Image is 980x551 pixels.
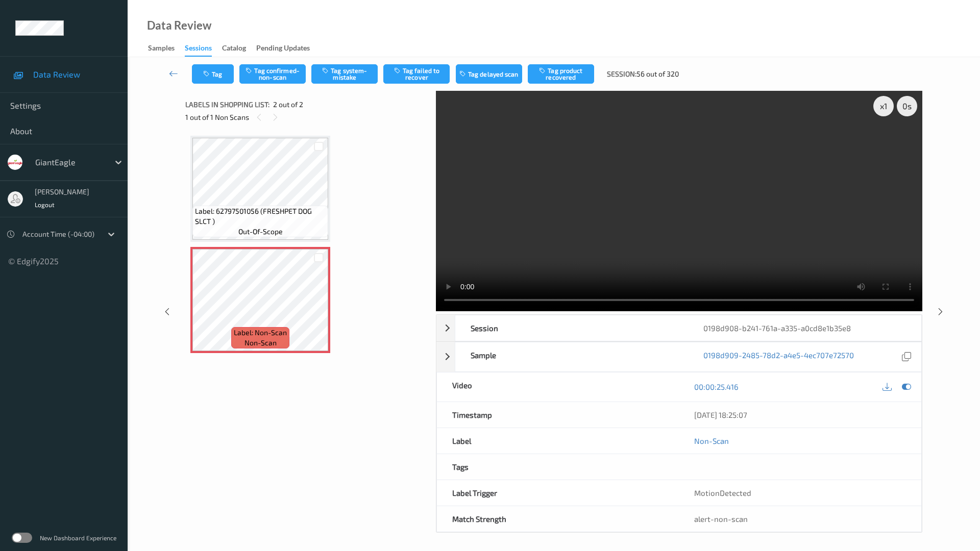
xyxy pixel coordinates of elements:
div: MotionDetected [679,480,921,506]
div: Sample [455,342,689,371]
div: 1 out of 1 Non Scans [185,111,429,123]
div: Sessions [185,43,212,57]
a: Samples [148,41,185,56]
button: Tag product recovered [528,64,594,84]
div: Catalog [222,43,246,56]
a: 00:00:25.416 [694,382,739,392]
a: Sessions [185,41,222,57]
span: Label: 62797501056 (FRESHPET DOG SLCT ) [195,206,326,227]
div: Timestamp [437,402,679,428]
div: x 1 [873,96,894,116]
span: out-of-scope [238,227,283,237]
button: Tag system-mistake [311,64,378,84]
div: Data Review [147,20,211,31]
span: Label: Non-Scan [234,328,287,338]
span: Labels in shopping list: [185,99,269,110]
div: Samples [148,43,175,56]
div: alert-non-scan [694,514,906,524]
button: Tag delayed scan [456,64,522,84]
button: Tag failed to recover [383,64,450,84]
div: Session [455,315,689,341]
a: Catalog [222,41,256,56]
span: 2 out of 2 [273,99,303,110]
button: Tag confirmed-non-scan [239,64,306,84]
a: Non-Scan [694,436,729,446]
div: Tags [437,454,679,480]
div: Session0198d908-b241-761a-a335-a0cd8e1b35e8 [436,315,922,341]
span: 56 out of 320 [636,69,679,79]
div: Video [437,372,679,402]
button: Tag [192,64,234,84]
div: Pending Updates [256,43,310,56]
div: Sample0198d909-2485-78d2-a4e5-4ec707e72570 [436,342,922,372]
div: Label [437,428,679,454]
div: 0198d908-b241-761a-a335-a0cd8e1b35e8 [688,315,921,341]
span: non-scan [244,338,277,348]
span: Session: [607,69,636,79]
div: [DATE] 18:25:07 [694,410,906,420]
div: Label Trigger [437,480,679,506]
a: 0198d909-2485-78d2-a4e5-4ec707e72570 [703,350,854,364]
a: Pending Updates [256,41,320,56]
div: Match Strength [437,506,679,532]
div: 0 s [897,96,917,116]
